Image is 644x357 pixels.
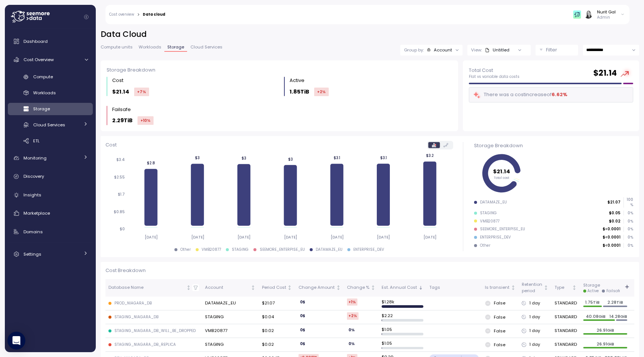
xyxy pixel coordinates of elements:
tspan: $3 [288,157,293,161]
p: 14.28GiB [609,313,627,319]
p: 0 % [624,219,633,224]
div: There was a cost increase of [473,91,567,99]
div: > [137,12,140,17]
p: 2.29TiB [112,116,133,125]
h2: Data Cloud [101,29,639,40]
span: Cost Overview [23,57,54,63]
div: VMB20877 [202,247,221,252]
div: Not sorted [370,285,376,290]
a: Insights [8,187,93,202]
span: Workloads [33,90,56,96]
td: $0.02 [259,338,296,352]
td: STANDARD [552,338,580,352]
td: STANDARD [552,297,580,310]
p: 100 % [624,197,633,207]
div: Data cloud [143,13,165,16]
tspan: [DATE] [237,235,250,240]
div: ENTERPRISE_DEV [353,247,384,252]
p: $21.07 [607,200,621,205]
p: 26.91GiB [583,341,628,347]
div: DATAMAZE_EU [316,247,342,252]
span: Discovery [23,173,44,179]
a: Storage [8,103,93,115]
a: ETL [8,135,93,147]
th: Change AmountNot sorted [296,279,344,297]
span: ETL [33,138,40,144]
th: StorageActiveFailsafeNot sorted [580,279,631,297]
div: DATAMAZE_EU [480,200,507,205]
div: SEEMORE_ENTERPISE_EU [480,227,525,232]
div: Not sorted [186,285,191,290]
span: Cloud Services [190,45,222,49]
tspan: $2.55 [114,175,125,180]
a: Cloud Services [8,119,93,131]
tspan: [DATE] [377,235,390,240]
div: Account [205,284,249,291]
span: Cloud Services [33,122,65,128]
div: Not sorted [511,285,516,290]
td: STAGING [202,310,259,324]
div: SEEMORE_ENTERPISE_EU [260,247,305,252]
div: Nurit Gal [597,9,616,15]
div: 1 day [522,341,549,348]
button: Filter [536,45,578,56]
span: Insights [23,192,41,198]
div: Failsafe [606,288,621,294]
div: Change % [347,284,369,291]
div: Database Name [108,284,185,291]
tspan: $2.8 [147,161,155,165]
a: Monitoring [8,151,93,165]
th: TypeNot sorted [552,279,580,297]
p: $21.14 [112,88,129,96]
div: Is transient [485,284,509,291]
a: Discovery [8,169,93,184]
span: Marketplace [23,210,50,216]
th: RetentionperiodNot sorted [519,279,552,297]
div: Not sorted [336,285,341,290]
tspan: $3 [241,156,246,161]
div: STAGING_NIAGARA_DB_WILL_BE_DROPPED [114,328,196,334]
span: Compute units [101,45,133,49]
div: Type [555,284,571,291]
p: 2.28TiB [603,299,627,305]
p: 1.85TiB [290,88,309,96]
a: Marketplace [8,206,93,221]
tspan: [DATE] [191,235,204,240]
p: 40.08GiB [583,313,608,319]
tspan: $0.85 [114,209,125,214]
div: Storage Breakdown [474,142,633,149]
p: False [494,314,505,320]
div: Active [587,288,599,294]
div: ENTERPRISE_DEV [480,235,511,240]
p: 0 % [624,227,633,232]
span: Monitoring [23,155,47,161]
p: Cost [105,141,117,149]
p: 0 % [624,211,633,216]
div: STAGING [232,247,249,252]
div: Period Cost [262,284,286,291]
p: 0 % [624,243,633,248]
a: Dashboard [8,34,93,49]
td: DATAMAZE_EU [202,297,259,310]
th: Is transientNot sorted [482,279,519,297]
th: AccountNot sorted [202,279,259,297]
img: 65f98ecb31a39d60f1f315eb.PNG [573,10,581,18]
tspan: [DATE] [423,235,436,240]
div: Not sorted [250,285,256,290]
div: +10 % [138,116,154,125]
span: Storage [167,45,184,49]
div: Storage Breakdown [107,66,452,74]
div: 1 day [522,314,549,320]
tspan: $21.14 [493,168,510,175]
tspan: $3.2 [426,153,434,158]
tspan: $3.4 [116,157,125,162]
p: 26.91GiB [583,327,628,333]
span: Domains [23,229,43,235]
th: Period CostNot sorted [259,279,296,297]
div: 0 % [347,340,356,347]
span: Workloads [139,45,161,49]
p: Cost Breakdown [105,267,634,274]
span: Dashboard [23,38,48,44]
p: $0.05 [609,211,621,216]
